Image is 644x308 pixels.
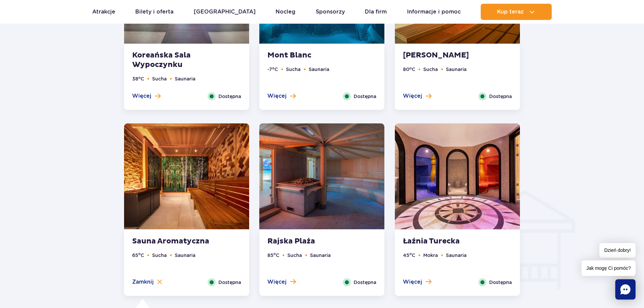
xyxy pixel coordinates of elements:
[273,252,276,256] sup: o
[403,92,431,100] button: Więcej
[175,252,195,259] li: Saunaria
[354,93,376,100] span: Dostępna
[132,237,214,246] strong: Sauna Aromatyczna
[309,66,329,73] li: Saunaria
[403,66,415,73] li: 80 C
[267,92,296,100] button: Więcej
[423,66,438,73] li: Sucha
[354,279,376,286] span: Dostępna
[175,75,195,82] li: Saunaria
[152,252,167,259] li: Sucha
[599,243,636,258] span: Dzień dobry!
[218,93,241,100] span: Dostępna
[267,66,278,73] li: -7 C
[272,66,275,70] sup: o
[365,4,387,20] a: Dla firm
[132,278,162,286] button: Zamknij
[218,279,241,286] span: Dostępna
[409,66,412,70] sup: o
[403,278,431,286] button: Więcej
[395,123,520,229] img: Turkish Sauna
[135,4,173,20] a: Bilety i oferta
[403,252,415,259] li: 45 C
[276,4,295,20] a: Nocleg
[403,92,422,100] span: Więcej
[310,252,331,259] li: Saunaria
[446,252,467,259] li: Saunaria
[132,51,214,70] strong: Koreańska Sala Wypoczynku
[194,4,256,20] a: [GEOGRAPHIC_DATA]
[446,66,467,73] li: Saunaria
[138,252,141,256] sup: o
[287,252,302,259] li: Sucha
[481,4,552,20] button: Kup teraz
[423,252,438,259] li: Mokra
[403,278,422,286] span: Więcej
[267,252,279,259] li: 85 C
[138,75,141,80] sup: o
[267,51,349,60] strong: Mont Blanc
[124,123,249,229] img: Aroma Sauna
[132,278,154,286] span: Zamknij
[407,4,461,20] a: Informacje i pomoc
[615,279,636,300] div: Chat
[267,278,296,286] button: Więcej
[132,75,144,82] li: 38 C
[286,66,301,73] li: Sucha
[267,278,287,286] span: Więcej
[132,92,151,100] span: Więcej
[267,237,349,246] strong: Rajska Plaża
[581,260,636,276] span: Jak mogę Ci pomóc?
[267,92,287,100] span: Więcej
[489,279,512,286] span: Dostępna
[497,9,524,15] span: Kup teraz
[152,75,167,82] li: Sucha
[489,93,512,100] span: Dostępna
[132,252,144,259] li: 65 C
[316,4,345,20] a: Sponsorzy
[403,237,485,246] strong: Łaźnia Turecka
[409,252,412,256] sup: o
[132,92,161,100] button: Więcej
[403,51,485,60] strong: [PERSON_NAME]
[92,4,115,20] a: Atrakcje
[259,123,384,229] img: Maledive Sauna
